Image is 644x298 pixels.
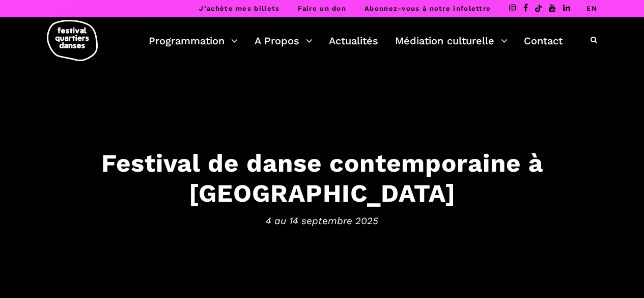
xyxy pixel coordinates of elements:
[255,32,313,49] a: A Propos
[298,5,346,12] a: Faire un don
[586,5,597,12] a: EN
[199,5,279,12] a: J’achète mes billets
[47,20,98,61] img: logo-fqd-med
[10,148,634,208] h3: Festival de danse contemporaine à [GEOGRAPHIC_DATA]
[395,32,508,49] a: Médiation culturelle
[365,5,491,12] a: Abonnez-vous à notre infolettre
[329,32,378,49] a: Actualités
[524,32,563,49] a: Contact
[149,32,238,49] a: Programmation
[10,213,634,228] span: 4 au 14 septembre 2025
